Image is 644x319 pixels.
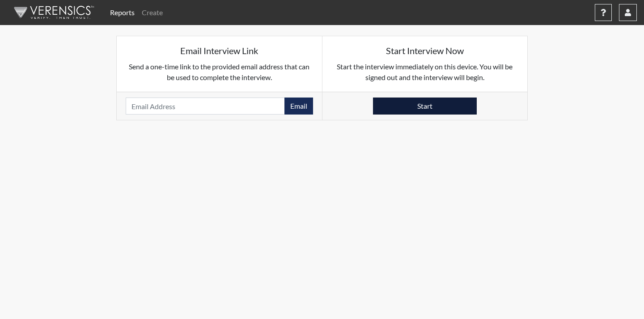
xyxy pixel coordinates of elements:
[284,98,313,115] button: Email
[126,45,313,56] h5: Email Interview Link
[126,98,285,115] input: Email Address
[126,61,313,83] p: Send a one-time link to the provided email address that can be used to complete the interview.
[373,98,477,115] button: Start
[331,45,519,56] h5: Start Interview Now
[106,4,138,21] a: Reports
[138,4,166,21] a: Create
[331,61,519,83] p: Start the interview immediately on this device. You will be signed out and the interview will begin.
